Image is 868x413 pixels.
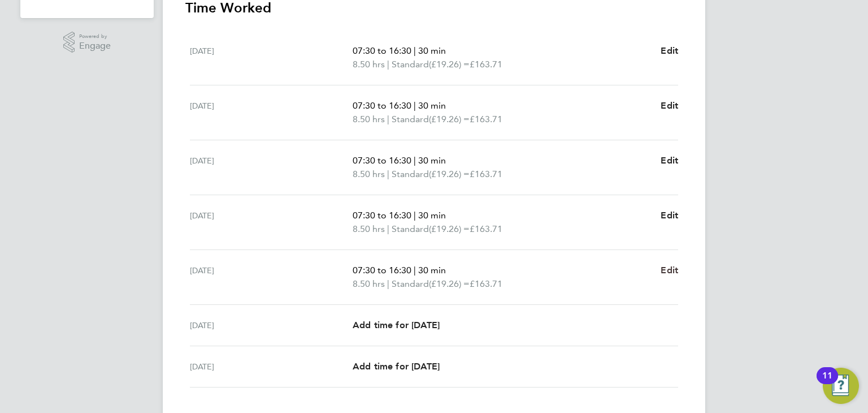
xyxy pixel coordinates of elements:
span: 07:30 to 16:30 [353,155,411,166]
span: £163.71 [470,114,502,124]
div: [DATE] [190,99,353,126]
span: £163.71 [470,59,502,70]
span: 8.50 hrs [353,59,385,70]
span: (£19.26) = [429,59,470,70]
span: 30 min [418,210,446,221]
span: | [414,155,416,166]
span: Add time for [DATE] [353,320,440,330]
span: Engage [79,41,111,51]
div: [DATE] [190,209,353,236]
a: Edit [661,99,678,113]
button: Open Resource Center, 11 new notifications [823,368,859,404]
div: [DATE] [190,154,353,181]
a: Add time for [DATE] [353,319,440,332]
span: 07:30 to 16:30 [353,100,411,111]
div: 11 [822,376,832,390]
span: £163.71 [470,223,502,234]
span: Edit [661,100,678,111]
span: Powered by [79,32,111,41]
a: Edit [661,209,678,222]
span: 30 min [418,265,446,276]
span: 30 min [418,100,446,111]
span: 07:30 to 16:30 [353,210,411,221]
a: Add time for [DATE] [353,360,440,373]
span: | [387,114,389,124]
div: [DATE] [190,264,353,291]
span: Standard [392,277,429,291]
span: Edit [661,210,678,221]
div: [DATE] [190,360,353,373]
span: 07:30 to 16:30 [353,265,411,276]
span: (£19.26) = [429,114,470,124]
span: Standard [392,113,429,126]
div: [DATE] [190,319,353,332]
span: (£19.26) = [429,278,470,289]
span: 8.50 hrs [353,114,385,124]
span: | [414,100,416,111]
span: | [387,169,389,179]
span: Standard [392,167,429,181]
span: | [414,265,416,276]
span: 8.50 hrs [353,169,385,179]
a: Edit [661,154,678,167]
span: 30 min [418,45,446,56]
span: (£19.26) = [429,223,470,234]
span: 8.50 hrs [353,278,385,289]
a: Edit [661,264,678,277]
span: | [387,59,389,70]
span: Edit [661,45,678,56]
span: 30 min [418,155,446,166]
span: £163.71 [470,278,502,289]
span: £163.71 [470,169,502,179]
span: | [387,278,389,289]
a: Powered byEngage [63,32,111,53]
div: [DATE] [190,44,353,71]
span: Add time for [DATE] [353,361,440,372]
span: (£19.26) = [429,169,470,179]
span: | [387,223,389,234]
span: Edit [661,155,678,166]
span: Edit [661,265,678,276]
span: 8.50 hrs [353,223,385,234]
span: Standard [392,222,429,236]
span: | [414,45,416,56]
span: | [414,210,416,221]
span: Standard [392,58,429,71]
span: 07:30 to 16:30 [353,45,411,56]
a: Edit [661,44,678,58]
